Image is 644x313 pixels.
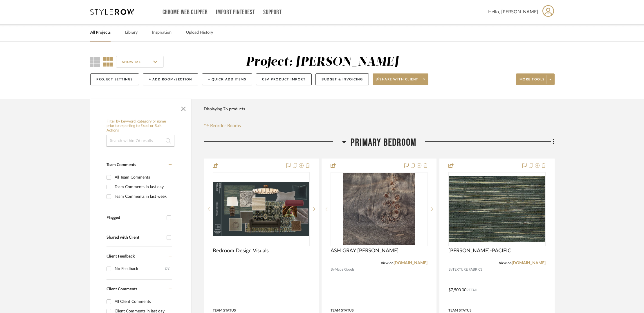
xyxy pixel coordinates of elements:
div: Team Status [448,308,472,313]
div: Project: [PERSON_NAME] [246,56,398,68]
button: CSV Product Import [256,73,312,85]
button: Reorder Rooms [204,122,241,129]
a: Upload History [186,29,213,37]
span: Primary Bedroom [351,136,416,149]
div: All Team Comments [115,173,170,182]
div: Flagged [107,215,164,220]
a: Inspiration [152,29,172,37]
span: More tools [519,77,545,86]
button: Budget & Invoicing [315,73,369,85]
img: KNOX WC-PACIFIC [449,176,545,242]
a: Import Pinterest [216,10,255,15]
button: + Add Room/Section [143,73,198,85]
button: + Quick Add Items [202,73,252,85]
a: [DOMAIN_NAME] [512,261,546,265]
input: Search within 76 results [107,135,174,147]
span: Client Feedback [107,254,135,258]
img: Bedroom Design Visuals [213,182,309,236]
span: ASH GRAY [PERSON_NAME] [331,248,399,254]
button: Project Settings [90,73,139,85]
span: View on [499,261,512,265]
span: Team Comments [107,163,136,167]
div: Shared with Client [107,235,164,240]
div: Displaying 76 products [204,103,245,115]
a: Library [125,29,138,37]
span: TEXTURE FABRICS [452,267,483,272]
div: Team Comments in last week [115,192,170,201]
div: Team Comments in last day [115,182,170,192]
button: Share with client [373,73,428,85]
span: By [331,267,335,272]
span: Bedroom Design Visuals [213,248,269,254]
div: Team Status [331,308,354,313]
span: Reorder Rooms [210,122,241,129]
a: Chrome Web Clipper [163,10,208,15]
button: Close [178,102,189,114]
span: Client Comments [107,287,137,291]
a: All Projects [90,29,111,37]
div: Team Status [213,308,236,313]
div: All Client Comments [115,297,170,306]
span: Made Goods [335,267,354,272]
span: By [448,267,452,272]
a: Support [263,10,282,15]
div: No Feedback [115,264,165,274]
a: [DOMAIN_NAME] [394,261,427,265]
div: (71) [165,264,170,274]
img: ASH GRAY MAPPA BURL [343,173,415,245]
span: View on [381,261,394,265]
h6: Filter by keyword, category or name prior to exporting to Excel or Bulk Actions [107,119,174,133]
span: Share with client [376,77,418,86]
span: Hello, [PERSON_NAME] [488,8,538,15]
span: [PERSON_NAME]-PACIFIC [448,248,511,254]
button: More tools [516,73,555,85]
